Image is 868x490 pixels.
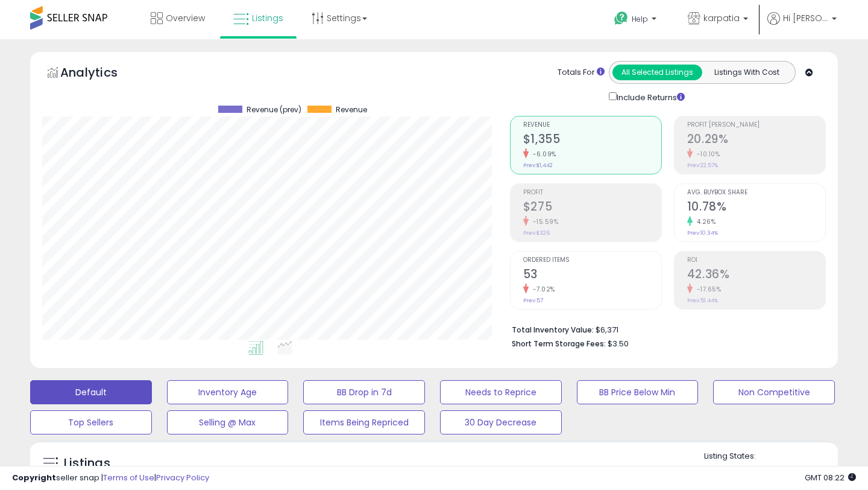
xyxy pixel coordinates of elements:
[687,189,825,196] span: Avg. Buybox Share
[612,65,702,80] button: All Selected Listings
[605,2,668,39] a: Help
[523,122,661,129] span: Revenue
[252,12,283,24] span: Listings
[523,267,661,284] h2: 53
[12,472,209,484] div: seller snap | |
[687,267,825,284] h2: 42.36%
[523,229,550,237] small: Prev: $326
[512,322,817,336] li: $6,371
[805,472,856,483] span: 2025-08-15 08:22 GMT
[30,380,152,404] button: Default
[512,339,606,349] b: Short Term Storage Fees:
[783,12,828,24] span: Hi [PERSON_NAME]
[693,285,722,294] small: -17.65%
[558,67,605,78] div: Totals For
[523,189,661,196] span: Profit
[336,106,367,114] span: Revenue
[12,472,56,483] strong: Copyright
[523,162,553,169] small: Prev: $1,442
[523,257,661,264] span: Ordered Items
[523,132,661,148] h2: $1,355
[577,380,699,404] button: BB Price Below Min
[608,338,629,349] span: $3.50
[600,90,699,104] div: Include Returns
[687,229,718,237] small: Prev: 10.34%
[713,380,835,404] button: Non Competitive
[523,297,543,304] small: Prev: 57
[529,285,555,294] small: -7.02%
[529,217,559,226] small: -15.59%
[440,380,562,404] button: Needs to Reprice
[687,200,825,216] h2: 10.78%
[687,162,718,169] small: Prev: 22.57%
[247,106,301,114] span: Revenue (prev)
[632,14,648,24] span: Help
[512,325,594,335] b: Total Inventory Value:
[167,380,289,404] button: Inventory Age
[30,410,152,434] button: Top Sellers
[703,12,740,24] span: karpatia
[767,12,837,39] a: Hi [PERSON_NAME]
[687,257,825,264] span: ROI
[614,11,629,26] i: Get Help
[103,472,154,483] a: Terms of Use
[693,217,716,226] small: 4.26%
[156,472,209,483] a: Privacy Policy
[687,297,718,304] small: Prev: 51.44%
[529,150,556,159] small: -6.09%
[704,451,838,462] p: Listing States:
[60,64,141,84] h5: Analytics
[303,410,425,434] button: Items Being Repriced
[440,410,562,434] button: 30 Day Decrease
[702,65,791,80] button: Listings With Cost
[687,132,825,148] h2: 20.29%
[687,122,825,129] span: Profit [PERSON_NAME]
[303,380,425,404] button: BB Drop in 7d
[693,150,720,159] small: -10.10%
[166,12,205,24] span: Overview
[523,200,661,216] h2: $275
[167,410,289,434] button: Selling @ Max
